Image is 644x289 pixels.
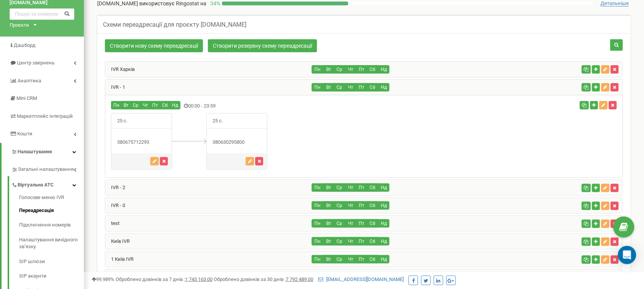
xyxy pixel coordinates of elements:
button: Сб [367,183,378,192]
button: Пт [356,219,367,228]
button: Вт [323,65,334,74]
a: test [105,220,119,226]
button: Пошук схеми переадресації [610,39,623,51]
button: Пн [312,237,323,246]
button: Вт [121,101,131,109]
a: Налаштування [2,143,84,161]
a: [EMAIL_ADDRESS][DOMAIN_NAME] [318,276,404,282]
button: Сб [367,83,378,92]
button: Сб [367,201,378,210]
button: Пт [356,183,367,192]
a: Створити резервну схему переадресації [208,39,317,52]
button: Нд [170,101,180,109]
button: Вт [323,255,334,263]
span: Маркетплейс інтеграцій [17,113,73,119]
button: Чт [345,255,356,263]
button: Пн [312,83,323,92]
a: Віртуальна АТС [11,176,84,192]
button: Пн [111,101,122,109]
span: Дашборд [14,42,35,48]
button: Нд [378,237,390,246]
div: Open Intercom Messenger [618,246,636,264]
span: Центр звернень [17,60,55,66]
button: Сб [160,101,170,109]
a: IVR - 0 [105,202,125,208]
a: 1 Київ IVR [105,256,134,262]
button: Ср [334,255,345,263]
span: 99,989% [92,276,114,282]
span: Загальні налаштування [18,166,74,173]
a: Налаштування вихідного зв’язку [19,233,84,254]
button: Пт [356,83,367,92]
button: Пн [312,201,323,210]
span: Віртуальна АТС [18,181,54,189]
button: Нд [378,201,390,210]
a: IVR - 2 [105,185,125,190]
button: Ср [334,219,345,228]
button: Сб [367,219,378,228]
a: Створити нову схему переадресації [105,39,203,52]
button: Нд [378,65,390,74]
button: Сб [367,237,378,246]
button: Пт [356,237,367,246]
h5: Схеми переадресації для проєкту [DOMAIN_NAME] [103,21,246,28]
span: Детальніше [601,0,629,6]
span: використовує Ringostat на [139,0,206,6]
button: Вт [323,201,334,210]
input: Пошук за номером [10,8,74,20]
a: SIP шлюзи [19,254,84,269]
button: Ср [334,237,345,246]
a: SIP акаунти [19,269,84,284]
button: Пн [312,65,323,74]
button: Вт [323,83,334,92]
button: Чт [345,201,356,210]
a: Підключення номерів [19,218,84,233]
div: 380675712293 [111,139,172,146]
div: 00:00 - 23:59 [105,101,450,111]
a: IVR - 1 [105,84,125,90]
button: Чт [345,83,356,92]
button: Пт [150,101,160,109]
span: Оброблено дзвінків за 7 днів : [116,276,213,282]
span: Налаштування [18,149,52,154]
a: Загальні налаштування [11,161,84,176]
a: Переадресація [19,203,84,218]
button: Ср [334,201,345,210]
u: 1 743 163,00 [185,276,213,282]
button: Пн [312,183,323,192]
button: Чт [345,65,356,74]
button: Ср [334,65,345,74]
span: 25 с. [207,114,229,128]
a: Київ IVR [105,238,130,244]
span: 25 с. [111,114,133,128]
div: Проєкти [10,22,29,29]
button: Сб [367,255,378,263]
button: Ср [334,183,345,192]
button: Пт [356,201,367,210]
button: Ср [334,83,345,92]
button: Сб [367,65,378,74]
a: Голосове меню IVR [19,194,84,203]
button: Нд [378,255,390,263]
a: IVR Харків [105,66,135,72]
button: Нд [378,183,390,192]
button: Чт [140,101,150,109]
button: Нд [378,219,390,228]
button: Пн [312,255,323,263]
div: 380630295800 [207,139,267,146]
button: Вт [323,237,334,246]
u: 7 792 489,00 [286,276,313,282]
button: Пт [356,65,367,74]
span: Оброблено дзвінків за 30 днів : [214,276,313,282]
button: Чт [345,237,356,246]
button: Пн [312,219,323,228]
button: Пт [356,255,367,263]
span: Mini CRM [16,95,37,101]
span: Кошти [17,131,32,136]
button: Ср [130,101,141,109]
button: Чт [345,183,356,192]
button: Нд [378,83,390,92]
button: Вт [323,219,334,228]
span: Аналiтика [18,78,41,83]
button: Вт [323,183,334,192]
